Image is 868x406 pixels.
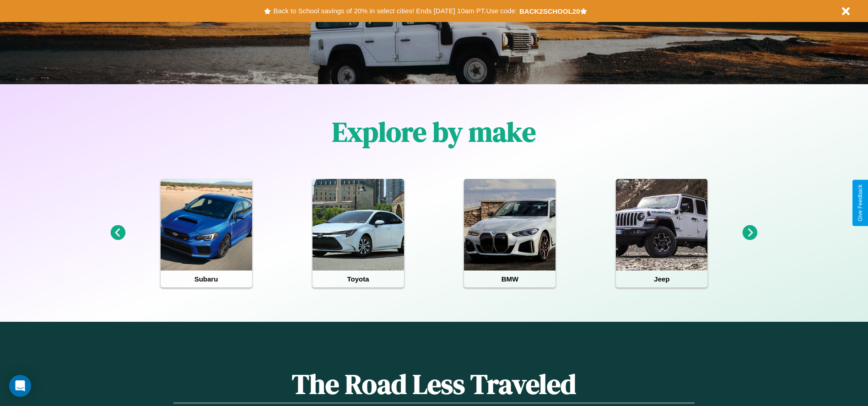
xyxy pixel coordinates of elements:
h1: The Road Less Traveled [173,365,694,403]
div: Open Intercom Messenger [9,375,31,397]
b: BACK2SCHOOL20 [519,7,580,15]
h1: Explore by make [332,113,536,151]
h4: BMW [464,271,555,287]
div: Give Feedback [857,184,863,222]
h4: Toyota [313,271,404,287]
button: Back to School savings of 20% in select cities! Ends [DATE] 10am PT.Use code: [271,5,519,17]
h4: Jeep [616,271,707,287]
h4: Subaru [161,271,252,287]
